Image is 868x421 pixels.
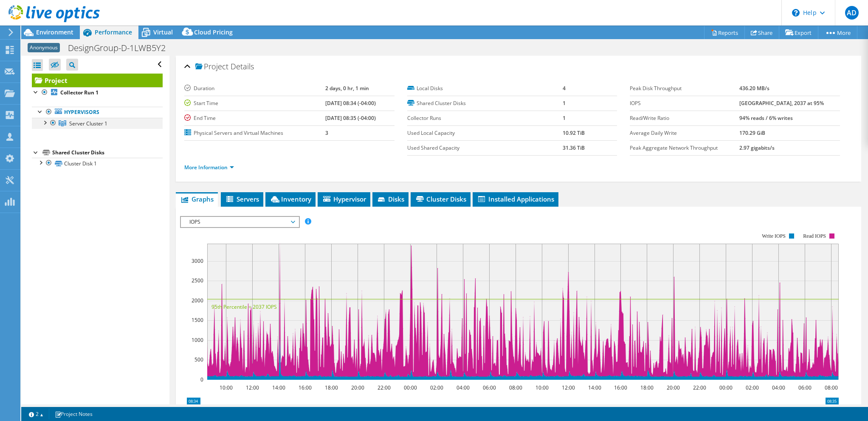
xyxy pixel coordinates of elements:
[739,85,769,92] b: 436.20 MB/s
[184,84,325,93] label: Duration
[322,195,366,203] span: Hypervisor
[744,26,779,39] a: Share
[23,409,49,419] a: 2
[325,129,328,137] b: 3
[563,114,566,122] b: 1
[32,74,163,87] a: Project
[184,114,325,122] label: End Time
[272,384,285,391] text: 14:00
[184,99,325,108] label: Start Time
[798,384,811,391] text: 06:00
[185,217,294,227] span: IOPS
[192,336,203,344] text: 1000
[60,89,99,96] b: Collector Run 1
[153,28,173,36] span: Virtual
[325,85,369,92] b: 2 days, 0 hr, 1 min
[739,100,824,107] b: [GEOGRAPHIC_DATA], 2037 at 95%
[192,316,203,324] text: 1500
[614,384,627,391] text: 16:00
[32,118,163,129] a: Server Cluster 1
[630,114,739,122] label: Read/Write Ratio
[739,129,765,137] b: 170.29 GiB
[818,26,857,39] a: More
[772,384,785,391] text: 04:00
[563,144,585,151] b: 31.36 TiB
[192,257,203,265] text: 3000
[211,303,277,310] text: 95th Percentile = 2037 IOPS
[407,114,563,122] label: Collector Runs
[245,384,259,391] text: 12:00
[225,195,259,203] span: Servers
[739,144,775,151] b: 2.97 gigabits/s
[219,384,232,391] text: 10:00
[184,129,325,137] label: Physical Servers and Virtual Machines
[482,384,496,391] text: 06:00
[192,297,203,304] text: 2000
[52,148,163,158] div: Shared Cluster Disks
[298,384,311,391] text: 16:00
[845,6,859,20] span: AD
[535,384,548,391] text: 10:00
[563,100,566,107] b: 1
[509,384,522,391] text: 08:00
[561,384,575,391] text: 12:00
[351,384,364,391] text: 20:00
[403,384,417,391] text: 00:00
[588,384,601,391] text: 14:00
[180,195,214,203] span: Graphs
[704,26,745,39] a: Reports
[407,99,563,108] label: Shared Cluster Disks
[563,85,566,92] b: 4
[36,28,73,36] span: Environment
[64,43,179,53] h1: DesignGroup-D-1LWB5Y2
[194,356,203,363] text: 500
[195,63,228,71] span: Project
[192,277,203,284] text: 2500
[324,384,338,391] text: 18:00
[630,99,739,108] label: IOPS
[32,158,163,169] a: Cluster Disk 1
[745,384,758,391] text: 02:00
[739,114,793,122] b: 94% reads / 6% writes
[762,233,786,239] text: Write IOPS
[49,409,99,419] a: Project Notes
[719,384,732,391] text: 00:00
[194,28,233,36] span: Cloud Pricing
[640,384,653,391] text: 18:00
[270,195,311,203] span: Inventory
[630,129,739,137] label: Average Daily Write
[28,43,60,52] span: Anonymous
[563,129,585,137] b: 10.92 TiB
[184,164,234,171] a: More Information
[415,195,466,203] span: Cluster Disks
[32,107,163,118] a: Hypervisors
[430,384,443,391] text: 02:00
[779,26,818,39] a: Export
[456,384,469,391] text: 04:00
[630,144,739,152] label: Peak Aggregate Network Throughput
[803,233,826,239] text: Read IOPS
[32,87,163,98] a: Collector Run 1
[693,384,706,391] text: 22:00
[630,84,739,93] label: Peak Disk Throughput
[407,144,563,152] label: Used Shared Capacity
[95,28,132,36] span: Performance
[477,195,554,203] span: Installed Applications
[407,84,563,93] label: Local Disks
[325,100,376,107] b: [DATE] 08:34 (-04:00)
[325,114,376,122] b: [DATE] 08:35 (-04:00)
[377,195,404,203] span: Disks
[824,384,837,391] text: 08:00
[69,120,107,127] span: Server Cluster 1
[200,376,203,383] text: 0
[792,9,800,17] svg: \n
[231,61,254,71] span: Details
[407,129,563,137] label: Used Local Capacity
[377,384,390,391] text: 22:00
[666,384,679,391] text: 20:00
